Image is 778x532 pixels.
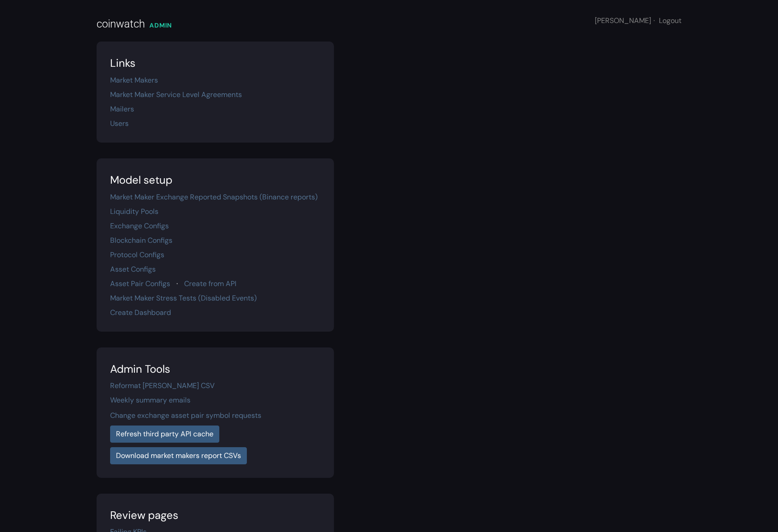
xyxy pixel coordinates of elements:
div: ADMIN [149,21,172,30]
div: Model setup [110,172,320,188]
div: coinwatch [97,16,145,32]
a: Market Makers [110,75,158,85]
a: Logout [659,16,681,25]
a: Protocol Configs [110,250,164,259]
span: · [176,279,178,288]
div: Links [110,55,320,71]
a: Market Maker Exchange Reported Snapshots (Binance reports) [110,192,318,202]
a: Asset Pair Configs [110,279,170,288]
a: Create from API [184,279,236,288]
a: Refresh third party API cache [110,426,219,443]
a: Reformat [PERSON_NAME] CSV [110,381,215,390]
a: Blockchain Configs [110,236,172,245]
a: Download market makers report CSVs [110,447,247,464]
a: Market Maker Service Level Agreements [110,90,242,99]
a: Asset Configs [110,264,156,274]
a: Mailers [110,104,134,114]
div: Review pages [110,507,320,523]
div: [PERSON_NAME] [595,15,681,26]
a: Weekly summary emails [110,395,190,405]
div: Admin Tools [110,361,320,377]
a: Change exchange asset pair symbol requests [110,411,261,420]
a: Market Maker Stress Tests (Disabled Events) [110,293,257,303]
a: Users [110,119,129,128]
a: Liquidity Pools [110,207,158,216]
span: · [653,16,655,25]
a: Create Dashboard [110,308,171,317]
a: Exchange Configs [110,221,169,231]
